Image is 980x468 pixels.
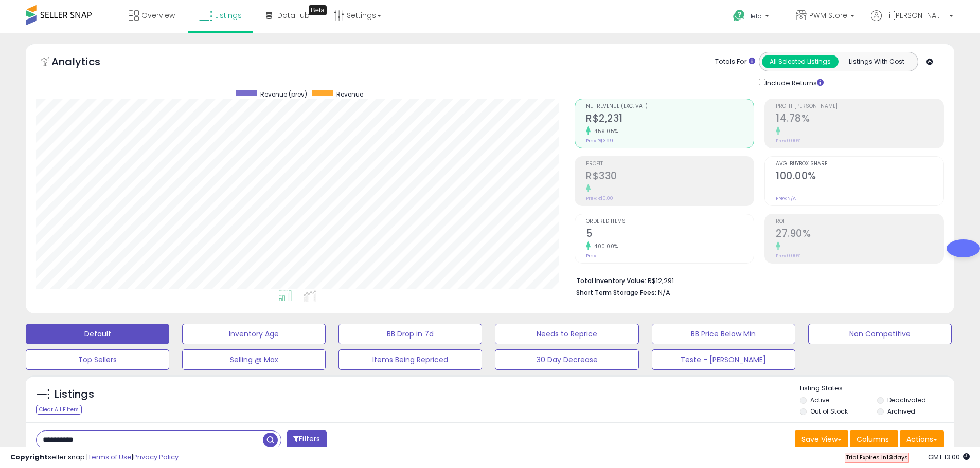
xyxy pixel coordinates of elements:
[26,324,169,344] button: Default
[55,387,94,402] h5: Listings
[260,90,307,99] span: Revenue (prev)
[495,349,638,370] button: 30 Day Decrease
[586,113,754,126] h2: R$2,231
[795,430,848,448] button: Save View
[586,253,599,259] small: Prev: 1
[658,288,670,297] span: N/A
[10,453,179,462] div: seller snap | |
[725,2,779,33] a: Help
[215,10,242,21] span: Listings
[586,195,613,201] small: Prev: R$0.00
[586,228,754,241] h2: 5
[857,434,889,444] span: Columns
[338,349,482,370] button: Items Being Repriced
[776,104,943,109] span: Profit [PERSON_NAME]
[576,276,646,285] b: Total Inventory Value:
[586,161,754,167] span: Profit
[776,195,796,201] small: Prev: N/A
[776,228,943,241] h2: 27.90%
[591,127,618,135] small: 459.05%
[800,384,954,394] p: Listing States:
[10,452,48,462] strong: Copyright
[776,253,800,259] small: Prev: 0.00%
[810,396,829,404] label: Active
[141,10,175,21] span: Overview
[850,430,898,448] button: Columns
[182,324,326,344] button: Inventory Age
[287,430,327,448] button: Filters
[88,452,132,462] a: Terms of Use
[652,324,795,344] button: BB Price Below Min
[576,288,656,297] b: Short Term Storage Fees:
[846,453,908,461] span: Trial Expires in days
[776,138,800,144] small: Prev: 0.00%
[887,396,926,404] label: Deactivated
[591,242,618,250] small: 400.00%
[808,324,952,344] button: Non Competitive
[277,10,310,21] span: DataHub
[886,453,893,461] b: 13
[652,349,795,370] button: Teste - [PERSON_NAME]
[715,57,755,67] div: Totals For
[928,452,970,462] span: 2025-10-9 13:00 GMT
[762,55,839,68] button: All Selected Listings
[809,10,847,21] span: PWM Store
[810,407,848,416] label: Out of Stock
[776,113,943,126] h2: 14.78%
[733,9,745,22] i: Get Help
[884,10,946,21] span: Hi [PERSON_NAME]
[586,170,754,184] h2: R$330
[51,54,120,71] h5: Analytics
[871,10,953,33] a: Hi [PERSON_NAME]
[586,219,754,224] span: Ordered Items
[751,77,836,88] div: Include Returns
[586,104,754,109] span: Net Revenue (Exc. VAT)
[133,452,179,462] a: Privacy Policy
[336,90,363,99] span: Revenue
[576,274,936,286] li: R$12,291
[182,349,326,370] button: Selling @ Max
[338,324,482,344] button: BB Drop in 7d
[776,219,943,224] span: ROI
[838,55,915,68] button: Listings With Cost
[900,430,944,448] button: Actions
[309,5,327,15] div: Tooltip anchor
[586,138,613,144] small: Prev: R$399
[776,170,943,184] h2: 100.00%
[495,324,638,344] button: Needs to Reprice
[748,12,762,21] span: Help
[26,349,169,370] button: Top Sellers
[887,407,915,416] label: Archived
[36,405,82,415] div: Clear All Filters
[776,161,943,167] span: Avg. Buybox Share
